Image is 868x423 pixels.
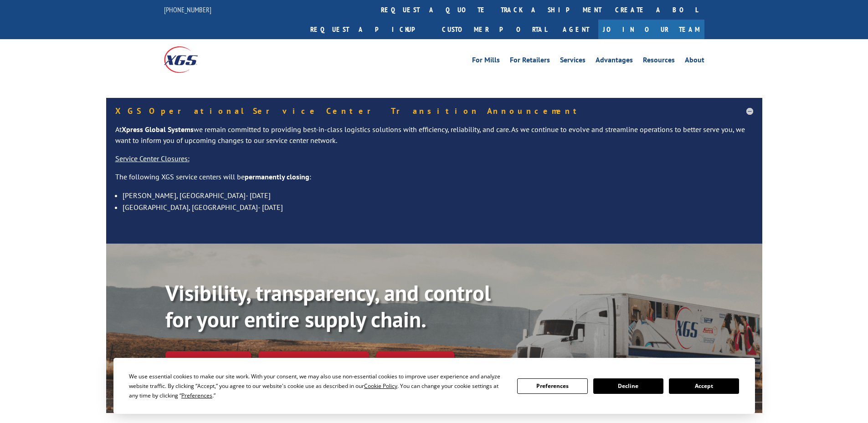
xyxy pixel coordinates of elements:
a: Agent [554,20,598,39]
p: The following XGS service centers will be : [115,172,753,190]
a: Request a pickup [303,20,435,39]
a: Customer Portal [435,20,554,39]
div: Cookie Consent Prompt [113,358,755,414]
li: [GEOGRAPHIC_DATA], [GEOGRAPHIC_DATA]- [DATE] [123,201,753,213]
a: [PHONE_NUMBER] [164,5,211,14]
a: For Mills [472,56,500,66]
a: Join Our Team [598,20,704,39]
h5: XGS Operational Service Center Transition Announcement [115,107,753,115]
a: Calculate transit time [258,351,369,371]
a: Track shipment [165,351,251,370]
a: About [685,56,704,66]
button: Preferences [517,378,587,394]
span: Cookie Policy [364,382,397,390]
u: Service Center Closures: [115,154,190,163]
li: [PERSON_NAME], [GEOGRAPHIC_DATA]- [DATE] [123,189,753,201]
a: Advantages [596,56,633,66]
a: For Retailers [510,56,550,66]
button: Accept [669,378,739,394]
p: At we remain committed to providing best-in-class logistics solutions with efficiency, reliabilit... [115,124,753,153]
a: Resources [643,56,675,66]
span: Preferences [181,392,212,399]
button: Decline [593,378,663,394]
b: Visibility, transparency, and control for your entire supply chain. [165,279,491,333]
a: XGS ASSISTANT [376,351,454,371]
strong: permanently closing [245,172,309,181]
div: We use essential cookies to make our site work. With your consent, we may also use non-essential ... [129,372,506,400]
a: Services [560,56,586,66]
strong: Xpress Global Systems [122,125,194,134]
